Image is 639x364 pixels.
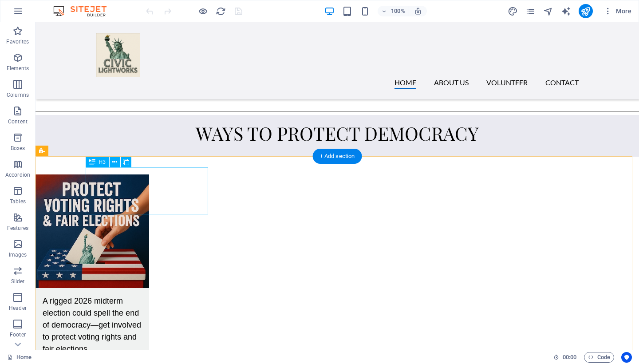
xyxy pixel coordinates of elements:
[10,198,26,205] p: Tables
[8,118,28,125] p: Content
[9,305,27,312] p: Header
[584,352,614,363] button: Code
[10,331,26,338] p: Footer
[11,145,25,152] p: Boxes
[51,6,118,16] img: Editor Logo
[313,149,362,164] div: + Add section
[600,4,635,18] button: More
[215,6,226,16] button: reload
[7,91,29,99] p: Columns
[414,7,422,15] i: On resize automatically adjust zoom level to fit chosen device.
[197,6,208,16] button: Click here to leave preview mode and continue editing
[621,352,632,363] button: Usercentrics
[580,6,591,16] i: Publish
[525,6,536,16] i: Pages (Ctrl+Alt+S)
[216,6,226,16] i: Reload page
[579,4,593,18] button: publish
[543,6,553,16] i: Navigator
[7,352,32,363] a: Click to cancel selection. Double-click to open Pages
[588,352,610,363] span: Code
[6,38,29,45] p: Favorites
[508,6,518,16] button: design
[11,278,25,285] p: Slider
[99,159,106,165] span: H3
[543,6,554,16] button: navigator
[378,6,409,16] button: 100%
[5,171,30,178] p: Accordion
[9,251,27,258] p: Images
[7,65,29,72] p: Elements
[563,352,576,363] span: 00 00
[603,7,631,16] span: More
[7,225,28,232] p: Features
[561,6,572,16] button: text_generator
[508,6,518,16] i: Design (Ctrl+Alt+Y)
[525,6,536,16] button: pages
[553,352,577,363] h6: Session time
[569,354,570,360] span: :
[391,6,405,16] h6: 100%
